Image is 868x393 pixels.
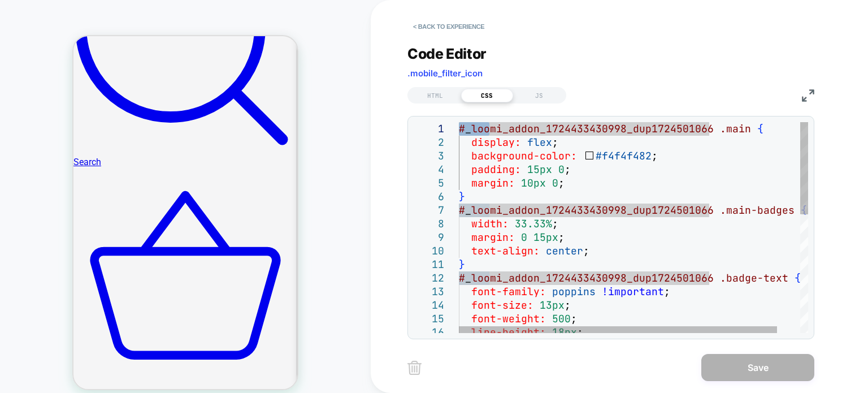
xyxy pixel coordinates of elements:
[664,285,670,298] span: ;
[558,176,565,189] span: ;
[471,271,714,284] span: loomi_addon_1724433430998_dup1724501066
[558,231,565,244] span: ;
[602,285,664,298] span: !important
[471,176,515,189] span: margin:
[757,122,763,135] span: {
[414,217,444,231] div: 8
[565,299,571,312] span: ;
[414,163,444,176] div: 4
[596,149,652,162] span: #f4f4f482
[414,204,444,217] div: 7
[414,190,444,204] div: 6
[471,231,515,244] span: margin:
[414,312,444,326] div: 15
[552,176,558,189] span: 0
[471,217,509,230] span: width:
[513,89,565,102] div: JS
[565,163,571,176] span: ;
[546,244,583,257] span: center
[527,136,552,149] span: flex
[471,312,546,325] span: font-weight:
[459,271,465,284] span: #
[459,204,465,217] span: #
[515,217,552,230] span: 33.33%
[461,89,513,102] div: CSS
[583,244,589,257] span: ;
[414,244,444,258] div: 10
[552,136,558,149] span: ;
[414,299,444,312] div: 14
[552,217,558,230] span: ;
[414,285,444,299] div: 13
[459,122,465,135] span: #
[409,89,461,102] div: HTML
[414,326,444,339] div: 16
[414,258,444,271] div: 11
[414,271,444,285] div: 12
[471,299,533,312] span: font-size:
[465,204,471,217] span: _
[521,231,527,244] span: 0
[720,122,751,135] span: .main
[471,136,521,149] span: display:
[577,326,583,339] span: ;
[407,68,483,79] span: .mobile_filter_icon
[459,258,465,271] span: }
[471,244,540,257] span: text-align:
[521,176,546,189] span: 10px
[407,18,490,36] button: < Back to experience
[720,204,795,217] span: .main-badges
[571,312,577,325] span: ;
[465,271,471,284] span: _
[471,326,546,339] span: line-height:
[471,163,521,176] span: padding:
[471,285,546,298] span: font-family:
[552,285,596,298] span: poppins
[552,326,577,339] span: 18px
[414,176,444,190] div: 5
[471,122,714,135] span: loomi_addon_1724433430998_dup1724501066
[465,122,471,135] span: _
[720,271,788,284] span: .badge-text
[527,163,552,176] span: 15px
[552,312,571,325] span: 500
[414,231,444,244] div: 9
[802,89,814,102] img: fullscreen
[558,163,565,176] span: 0
[795,271,801,284] span: {
[414,149,444,163] div: 3
[459,190,465,203] span: }
[407,361,422,375] img: delete
[471,149,577,162] span: background-color:
[533,231,558,244] span: 15px
[652,149,658,162] span: ;
[540,299,565,312] span: 13px
[167,299,224,353] iframe: Chat Widget
[407,45,487,62] span: Code Editor
[414,122,444,136] div: 1
[414,136,444,149] div: 2
[471,204,714,217] span: loomi_addon_1724433430998_dup1724501066
[701,354,814,381] button: Save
